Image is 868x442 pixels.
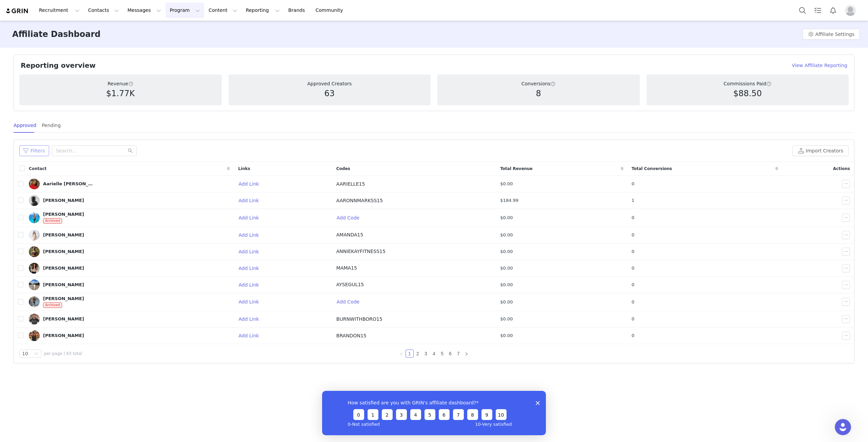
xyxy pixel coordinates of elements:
[43,296,84,301] div: [PERSON_NAME]
[84,3,123,18] button: Contacts
[336,249,386,254] span: ANNIEKAYFITNESS15
[34,352,38,356] i: icon: down
[500,248,513,255] span: $0.00
[238,178,264,189] button: Add Link
[29,178,40,189] img: 964f80e8-c56d-46c7-b932-e066afb21818.jpg
[845,5,856,16] img: placeholder-profile.jpg
[430,350,438,358] li: 4
[43,316,84,322] div: [PERSON_NAME]
[43,249,84,254] div: [PERSON_NAME]
[336,316,382,322] span: BURNWITHBORO15
[336,232,363,237] span: AMANDA15
[826,3,841,18] button: Notifications
[165,3,204,18] button: Program
[21,60,96,70] h2: Reporting overview
[422,350,430,357] a: 3
[500,232,513,238] span: $0.00
[106,87,135,100] h5: $1.77K
[397,350,406,358] li: Previous Page
[43,266,84,271] div: [PERSON_NAME]
[43,198,84,203] div: [PERSON_NAME]
[238,296,264,307] button: Add Link
[500,316,513,322] span: $0.00
[44,351,82,357] span: per page | 63 total
[422,350,430,358] li: 3
[632,197,634,204] span: 1
[238,279,264,290] button: Add Link
[52,145,137,156] input: Search...
[322,391,546,435] iframe: Survey from GRIN
[238,166,250,172] span: Links
[29,246,40,257] img: 0222c0e7-6cc9-48c4-87d9-ce9e5ee85b17--s.jpg
[312,3,350,18] a: Community
[430,350,438,357] a: 4
[438,350,446,357] a: 5
[43,232,84,238] div: [PERSON_NAME]
[5,8,29,14] a: grin logo
[500,166,533,172] span: Total Revenue
[238,263,264,274] button: Add Link
[724,80,771,87] p: Commissions Paid
[500,214,513,221] span: $0.00
[238,330,264,341] button: Add Link
[238,246,264,257] button: Add Link
[29,263,40,274] img: 2b3af6b5-66ed-4334-a768-1a660b6eeee2.jpg
[500,281,513,288] span: $0.00
[632,248,634,255] span: 0
[792,145,849,156] button: Import Creators
[107,80,133,87] p: Revenue
[632,166,672,172] span: Total Conversions
[336,198,383,203] span: AARONNMARKSS15
[795,3,810,18] button: Search
[414,350,422,358] li: 2
[29,166,46,172] span: Contact
[632,299,634,306] span: 0
[632,232,634,238] span: 0
[204,3,241,18] button: Content
[43,302,62,308] span: Archived
[792,62,847,69] a: View Affiliate Reporting
[336,333,367,338] span: BRANDON15
[307,80,352,87] p: Approved Creators
[500,181,513,187] span: $0.00
[336,166,350,172] span: Codes
[238,230,264,240] button: Add Link
[406,350,413,357] a: 1
[14,118,36,133] div: Approved
[284,3,311,18] a: Brands
[238,195,264,206] button: Add Link
[841,5,863,16] button: Profile
[500,197,518,204] span: $184.99
[536,87,541,100] h5: 8
[29,195,40,206] img: 55b2a7d9-5832-4acb-8908-c56db5ff36c9.jpg
[632,332,634,339] span: 0
[632,214,634,221] span: 0
[22,350,28,357] div: 10
[462,350,471,358] li: Next Page
[43,181,94,187] div: Aarielle [PERSON_NAME]
[29,314,40,324] img: 12a651e3-9599-439f-b04e-7c75876ec210.jpg
[632,265,634,272] span: 0
[733,87,762,100] h5: $88.50
[43,333,84,338] div: [PERSON_NAME]
[42,118,61,133] div: Pending
[632,181,634,187] span: 0
[29,279,40,290] img: 8cd8d05a-7c48-4d3a-a1fd-f17eaca0a311.jpg
[632,281,634,288] span: 0
[29,212,40,223] img: 47072e21-8676-41e3-b89d-394cbcce49db--s.jpg
[19,145,49,156] button: Filters
[336,265,357,271] span: MAMA15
